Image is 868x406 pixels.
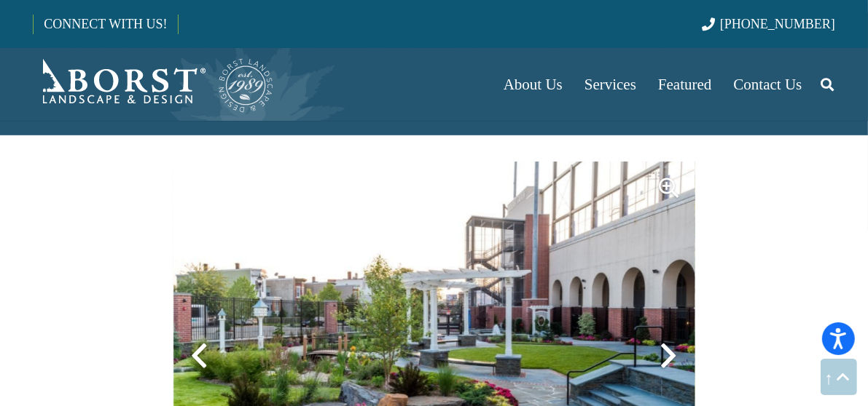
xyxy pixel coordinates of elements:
[821,359,857,395] a: Back to top
[720,17,835,31] span: [PHONE_NUMBER]
[658,76,711,93] span: Featured
[493,48,574,121] a: About Us
[647,48,722,121] a: Featured
[702,17,835,31] a: [PHONE_NUMBER]
[734,76,802,93] span: Contact Us
[34,7,177,41] a: CONNECT WITH US!
[574,48,647,121] a: Services
[504,76,563,93] span: About Us
[33,55,275,114] a: Borst-Logo
[723,48,813,121] a: Contact Us
[584,76,636,93] span: Services
[813,66,842,103] a: Search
